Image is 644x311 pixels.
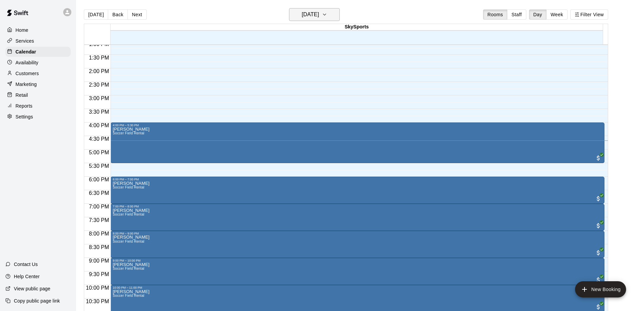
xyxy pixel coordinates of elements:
p: Customers [16,70,39,77]
p: Help Center [14,273,40,280]
span: 1:30 PM [87,55,111,61]
div: 9:00 PM – 10:00 PM [113,259,602,262]
h6: [DATE] [302,10,319,19]
span: 6:30 PM [87,190,111,196]
span: 2:30 PM [87,82,111,88]
span: All customers have paid [595,222,602,229]
button: [DATE] [84,9,108,20]
a: Customers [5,68,71,79]
p: Settings [16,113,33,120]
span: 8:30 PM [87,244,111,250]
div: 8:00 PM – 9:00 PM: Leslie Peng [111,231,604,258]
span: Soccer Field Rental [113,213,144,216]
span: Soccer Field Rental [113,240,144,243]
span: 4:30 PM [87,136,111,142]
button: Day [529,9,547,20]
span: 3:00 PM [87,95,111,101]
p: Home [16,27,28,34]
a: Home [5,25,71,35]
span: 10:30 PM [84,298,111,304]
p: Calendar [16,48,36,55]
button: Rooms [483,9,507,20]
p: Services [16,38,34,44]
p: Contact Us [14,261,38,268]
a: Availability [5,58,71,68]
span: 5:00 PM [87,150,111,155]
div: 9:00 PM – 10:00 PM: Bany Mazariegos [111,258,604,285]
span: All customers have paid [595,249,602,256]
span: Soccer Field Rental [113,294,144,297]
span: Soccer Field Rental [113,267,144,270]
button: Filter View [570,9,608,20]
span: 5:30 PM [87,163,111,169]
button: Week [546,9,568,20]
p: Retail [16,92,28,98]
div: 10:00 PM – 11:00 PM [113,286,602,289]
span: 7:30 PM [87,217,111,223]
span: 7:00 PM [87,204,111,209]
p: View public page [14,285,50,292]
button: [DATE] [289,8,340,21]
span: 10:00 PM [84,285,111,291]
div: 6:00 PM – 7:00 PM: Jessica Judge [111,177,604,204]
span: All customers have paid [595,304,602,310]
a: Services [5,36,71,46]
span: 8:00 PM [87,231,111,237]
span: All customers have paid [595,276,602,283]
div: 4:00 PM – 5:30 PM [113,124,602,127]
p: Marketing [16,81,37,88]
button: Back [108,9,128,20]
button: Staff [507,9,526,20]
p: Reports [16,103,32,109]
p: Availability [16,59,39,66]
button: Next [127,9,146,20]
span: 2:00 PM [87,68,111,74]
a: Marketing [5,79,71,89]
div: 6:00 PM – 7:00 PM [113,178,602,181]
div: 7:00 PM – 8:00 PM [113,205,602,208]
span: 9:00 PM [87,258,111,264]
a: Reports [5,101,71,111]
span: Soccer Field Rental [113,131,144,135]
span: Soccer Field Rental [113,185,144,189]
span: 4:00 PM [87,123,111,128]
a: Retail [5,90,71,100]
div: 7:00 PM – 8:00 PM: Leslie Peng [111,204,604,231]
div: 8:00 PM – 9:00 PM [113,232,602,235]
div: 4:00 PM – 5:30 PM: Gabby Ronick [111,123,604,163]
span: 3:30 PM [87,109,111,115]
a: Calendar [5,47,71,57]
span: All customers have paid [595,155,602,161]
button: add [575,281,626,297]
div: SkySports [111,24,603,30]
span: 9:30 PM [87,271,111,277]
p: Copy public page link [14,297,60,304]
span: 6:00 PM [87,177,111,182]
span: All customers have paid [595,195,602,202]
a: Settings [5,112,71,122]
